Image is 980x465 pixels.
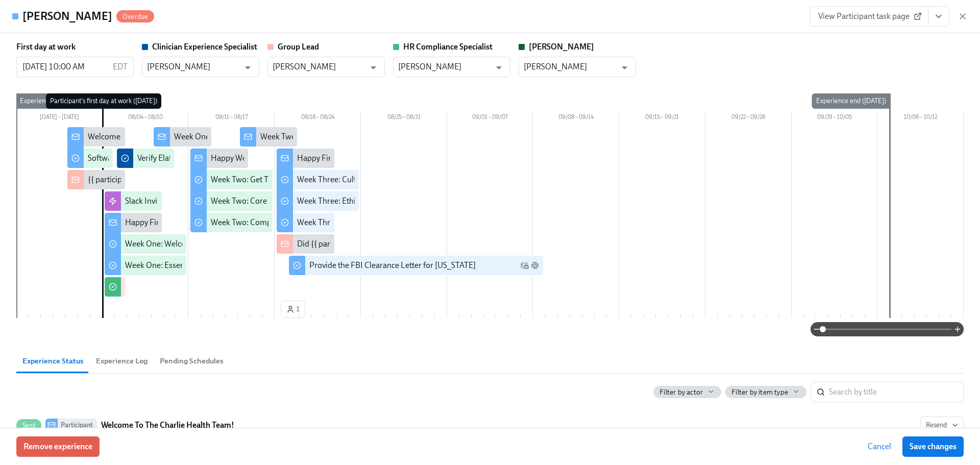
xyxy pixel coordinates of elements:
button: Save changes [902,436,964,457]
button: Remove experience [16,436,100,457]
strong: HR Compliance Specialist [403,42,493,52]
button: Cancel [861,436,898,457]
div: 09/15 – 09/21 [619,112,705,125]
strong: Welcome To The Charlie Health Team! [101,419,234,431]
div: Week One Onboarding Recap! [174,131,280,142]
span: Filter by actor [659,387,703,397]
div: [DATE] – [DATE] [16,112,103,125]
button: Open [491,60,507,76]
div: Week One: Essential Compliance Tasks (~6.5 hours to complete) [125,260,347,271]
span: 1 [286,304,300,314]
div: 08/25 – 08/31 [361,112,447,125]
div: Week Two Onboarding Recap! [260,131,366,142]
div: 09/22 – 09/28 [705,112,792,125]
span: Remove experience [23,442,92,452]
div: 10/06 – 10/12 [877,112,964,125]
div: Happy Week Two! [211,153,274,164]
div: Slack Invites [125,195,167,207]
span: Sent [16,422,41,429]
label: First day at work [16,41,76,53]
span: Overdue [116,13,154,20]
button: Filter by actor [653,386,721,398]
strong: Group Lead [278,42,319,52]
span: Experience Log [96,355,148,367]
div: Week Two: Compliance Crisis Response (~1.5 hours to complete) [211,217,434,228]
div: Experience end ([DATE]) [812,93,890,109]
button: SentParticipantWelcome To The Charlie Health Team!Sent on[DATE] [920,417,964,434]
div: Week One: Welcome To Charlie Health Tasks! (~3 hours to complete) [125,238,361,250]
div: Happy First Day! [125,217,183,228]
div: Participant [58,419,97,432]
strong: [PERSON_NAME] [529,42,594,52]
button: Open [240,60,256,76]
h4: [PERSON_NAME] [22,9,112,24]
div: Participant's first day at work ([DATE]) [46,93,161,109]
svg: Slack [531,261,539,270]
button: View task page [928,6,949,27]
div: 08/18 – 08/24 [275,112,361,125]
div: Welcome To The Charlie Health Team! [88,131,220,142]
div: Week Two: Core Processes (~1.25 hours to complete) [211,195,393,207]
span: Cancel [868,442,891,452]
div: 09/29 – 10/05 [792,112,878,125]
input: Search by title [829,382,964,402]
div: Software Set-Up [88,153,144,164]
div: Happy Final Week of Onboarding! [297,153,415,164]
button: Open [617,60,632,76]
span: Filter by item type [731,387,788,397]
svg: Work Email [521,261,529,270]
div: Week Three: Cultural Competence & Special Populations (~3 hours to complete) [297,174,573,185]
span: Save changes [910,442,957,452]
button: Open [365,60,381,76]
button: 1 [281,301,305,318]
div: 08/11 – 08/17 [188,112,275,125]
div: Verify Elation for {{ participant.fullName }} [137,153,284,164]
div: Week Two: Get To Know Your Role (~4 hours to complete) [211,174,409,185]
span: Pending Schedules [160,355,224,367]
strong: Clinician Experience Specialist [152,42,257,52]
div: Provide the FBI Clearance Letter for [US_STATE] [309,260,476,271]
div: Week Three: Ethics, Conduct, & Legal Responsibilities (~5 hours to complete) [297,195,563,207]
a: View Participant task page [810,6,928,27]
div: 09/08 – 09/14 [533,112,619,125]
span: Resend [926,420,958,430]
div: Did {{ participant.fullName }} Schedule A Meet & Greet? [297,238,490,250]
span: Experience Status [22,355,84,367]
div: 09/01 – 09/07 [447,112,533,125]
button: Filter by item type [725,386,806,398]
div: {{ participant.fullName }} has started onboarding [88,174,258,185]
div: 08/04 – 08/10 [103,112,189,125]
p: EDT [113,61,128,72]
div: Week Three: Final Onboarding Tasks (~1.5 hours to complete) [297,217,510,228]
span: View Participant task page [818,11,920,21]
